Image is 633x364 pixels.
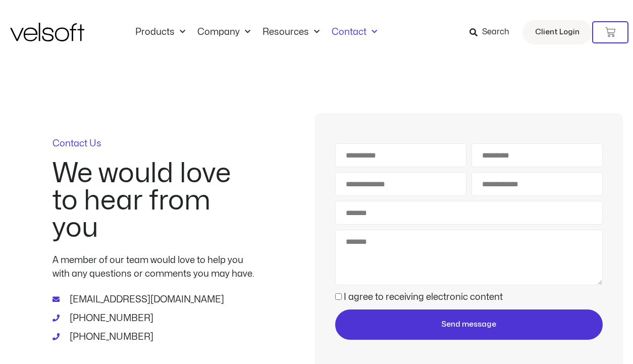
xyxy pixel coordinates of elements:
[326,27,383,38] a: ContactMenu Toggle
[67,330,153,344] span: [PHONE_NUMBER]
[67,293,224,306] span: [EMAIL_ADDRESS][DOMAIN_NAME]
[52,293,254,306] a: [EMAIL_ADDRESS][DOMAIN_NAME]
[441,319,496,331] span: Send message
[344,293,503,301] label: I agree to receiving electronic content
[52,139,254,148] p: Contact Us
[482,26,509,39] span: Search
[535,26,579,39] span: Client Login
[522,20,592,44] a: Client Login
[256,27,326,38] a: ResourcesMenu Toggle
[10,23,84,41] img: Velsoft Training Materials
[129,27,191,38] a: ProductsMenu Toggle
[52,253,254,281] p: A member of our team would love to help you with any questions or comments you may have.
[67,311,153,325] span: [PHONE_NUMBER]
[335,309,603,340] button: Send message
[129,27,383,38] nav: Menu
[52,160,254,242] h2: We would love to hear from you
[191,27,256,38] a: CompanyMenu Toggle
[469,24,516,41] a: Search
